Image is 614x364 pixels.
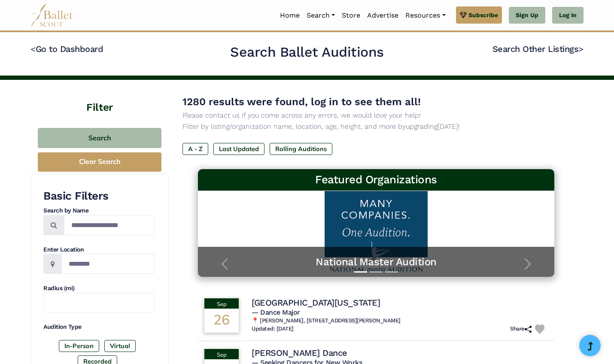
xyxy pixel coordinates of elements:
[406,122,438,130] a: upgrading
[578,43,584,54] code: >
[252,308,300,316] span: — Dance Major
[30,43,36,54] code: <
[370,267,383,277] button: Slide 2
[204,349,239,359] div: Sep
[509,7,545,24] a: Sign Up
[492,44,584,54] a: Search Other Listings>
[364,6,402,24] a: Advertise
[456,6,502,24] a: Subscribe
[552,7,584,24] a: Log In
[252,347,347,358] h4: [PERSON_NAME] Dance
[182,110,570,121] p: Please contact us if you come across any errors, we would love your help!
[277,6,303,24] a: Home
[354,267,367,277] button: Slide 1
[43,206,155,215] h4: Search by Name
[270,143,332,155] label: Rolling Auditions
[385,267,398,277] button: Slide 3
[207,255,546,269] a: National Master Audition
[230,43,384,61] h2: Search Ballet Auditions
[252,297,380,308] h4: [GEOGRAPHIC_DATA][US_STATE]
[43,189,155,203] h3: Basic Filters
[38,152,161,172] button: Clear Search
[182,143,208,155] label: A - Z
[182,96,421,108] span: 1280 results were found, log in to see them all!
[204,309,239,333] div: 26
[213,143,264,155] label: Last Updated
[510,325,532,333] h6: Share
[468,10,498,20] span: Subscribe
[205,173,547,187] h3: Featured Organizations
[61,254,155,274] input: Location
[402,6,449,24] a: Resources
[30,80,169,115] h4: Filter
[460,10,467,20] img: gem.svg
[38,128,161,148] button: Search
[182,121,570,132] p: Filter by listing/organization name, location, age, height, and more by [DATE]!
[59,340,99,352] label: In-Person
[204,298,239,309] div: Sep
[64,215,155,235] input: Search by names...
[43,284,155,293] h4: Radius (mi)
[43,323,155,331] h4: Audition Type
[252,325,294,333] h6: Updated: [DATE]
[338,6,364,24] a: Store
[104,340,136,352] label: Virtual
[252,317,548,325] h6: 📍 [PERSON_NAME], [STREET_ADDRESS][PERSON_NAME]
[43,246,155,254] h4: Enter Location
[303,6,338,24] a: Search
[30,44,103,54] a: <Go to Dashboard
